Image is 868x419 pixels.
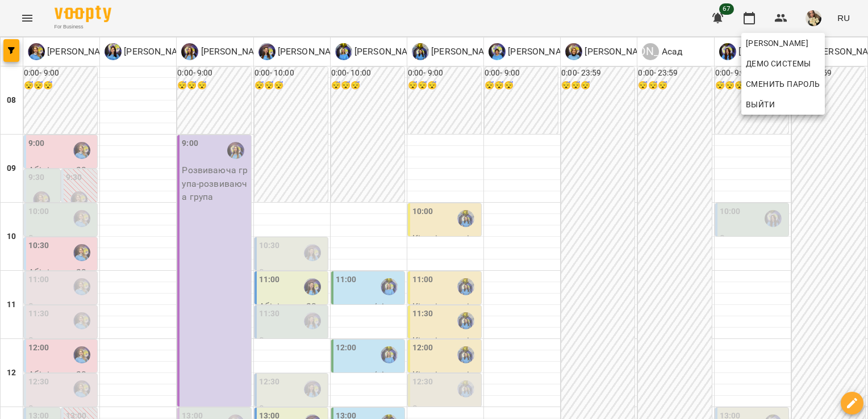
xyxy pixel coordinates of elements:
[741,33,825,53] a: [PERSON_NAME]
[746,77,820,91] span: Сменить Пароль
[746,98,775,111] span: Выйти
[741,74,825,94] a: Сменить Пароль
[746,36,820,50] span: [PERSON_NAME]
[741,94,825,115] button: Выйти
[741,53,816,74] a: Демо системы
[746,57,811,70] span: Демо системы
